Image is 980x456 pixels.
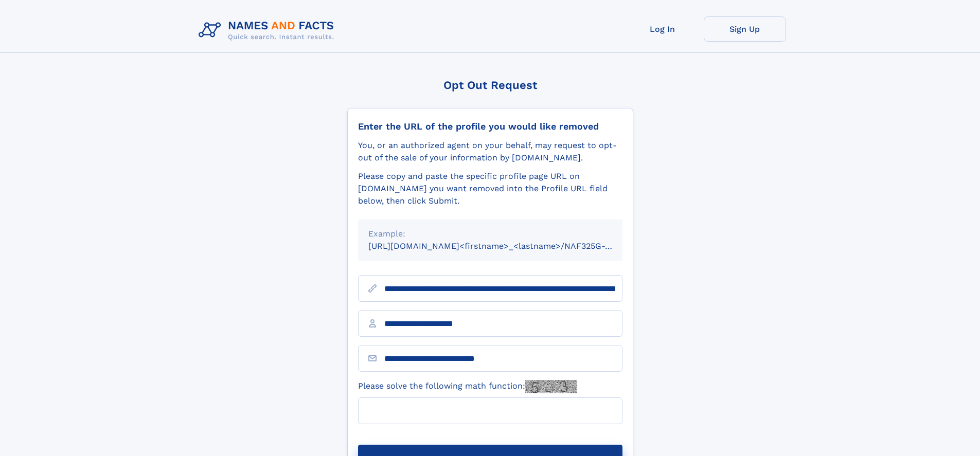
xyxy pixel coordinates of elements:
a: Log In [621,16,704,42]
img: Logo Names and Facts [194,16,343,44]
div: Example: [368,228,612,240]
div: Enter the URL of the profile you would like removed [358,121,622,132]
div: Please copy and paste the specific profile page URL on [DOMAIN_NAME] you want removed into the Pr... [358,170,622,207]
label: Please solve the following math function: [358,380,577,393]
a: Sign Up [704,16,786,42]
div: You, or an authorized agent on your behalf, may request to opt-out of the sale of your informatio... [358,139,622,164]
small: [URL][DOMAIN_NAME]<firstname>_<lastname>/NAF325G-xxxxxxxx [368,241,642,251]
div: Opt Out Request [347,79,633,92]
